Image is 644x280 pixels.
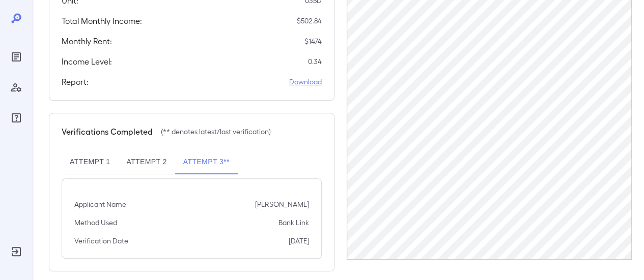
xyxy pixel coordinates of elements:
p: Applicant Name [74,199,126,209]
p: $ 1474 [304,36,322,46]
p: [DATE] [289,236,309,246]
p: Method Used [74,217,117,228]
button: Attempt 1 [62,150,118,174]
button: Attempt 3** [175,150,238,174]
div: Log Out [8,243,24,260]
div: Manage Users [8,79,24,96]
h5: Income Level: [62,55,112,68]
p: 0.34 [308,56,322,67]
h5: Total Monthly Income: [62,15,142,27]
p: $ 502.84 [297,16,322,26]
p: [PERSON_NAME] [255,199,309,209]
p: Bank Link [278,217,309,228]
h5: Report: [62,76,89,88]
a: Download [289,77,322,87]
h5: Verifications Completed [62,126,153,138]
p: (** denotes latest/last verification) [161,127,271,137]
h5: Monthly Rent: [62,35,112,47]
div: Reports [8,49,24,65]
button: Attempt 2 [118,150,175,174]
div: FAQ [8,110,24,126]
p: Verification Date [74,236,128,246]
